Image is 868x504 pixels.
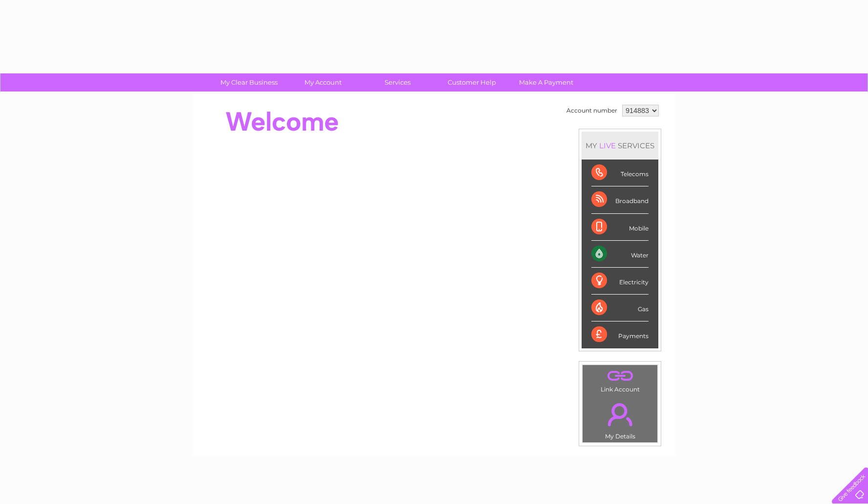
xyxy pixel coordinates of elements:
div: Electricity [591,268,649,295]
div: Broadband [591,186,649,213]
a: My Clear Business [209,73,289,92]
div: LIVE [597,141,618,150]
td: Link Account [582,365,658,395]
a: Services [357,73,438,92]
div: Telecoms [591,160,649,186]
a: Customer Help [432,73,512,92]
a: Make A Payment [506,73,586,92]
a: . [585,367,655,385]
td: My Details [582,395,658,443]
td: Account number [564,102,620,119]
a: . [585,397,655,432]
div: Gas [591,295,649,321]
div: Water [591,241,649,268]
a: My Account [283,73,364,92]
div: Mobile [591,214,649,241]
div: Payments [591,321,649,348]
div: MY SERVICES [582,132,658,160]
